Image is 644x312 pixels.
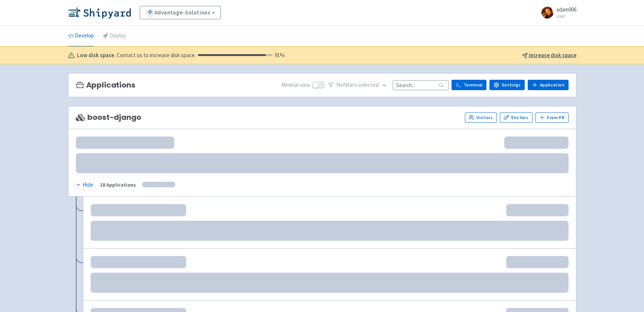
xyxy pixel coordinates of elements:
span: boost-django [76,113,141,122]
div: 91 % [198,51,285,60]
img: Shipyard logo [68,7,131,19]
button: Hide [76,181,94,189]
a: Application [528,80,568,90]
a: Visitors [465,112,497,123]
a: Deploy [103,26,126,46]
a: Settings [489,80,525,90]
a: Advantage-Solutions [140,6,221,19]
span: Minimal view [281,81,310,89]
small: User [556,14,576,19]
span: Contact us to increase disk space. [117,51,285,60]
u: Increase disk space [529,52,576,59]
a: adam006 User [537,7,576,19]
div: 18 Applications [100,181,136,189]
a: Develop [68,26,94,46]
input: Search... [393,80,449,90]
span: selected [358,81,379,88]
a: Terminal [452,80,486,90]
h3: Applications [76,81,135,89]
button: From PR [535,112,569,123]
span: No filter s [336,81,379,89]
a: Env Vars [500,112,533,123]
span: adam006 [556,6,576,13]
div: Hide [76,181,93,189]
b: Low disk space. [77,51,116,60]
